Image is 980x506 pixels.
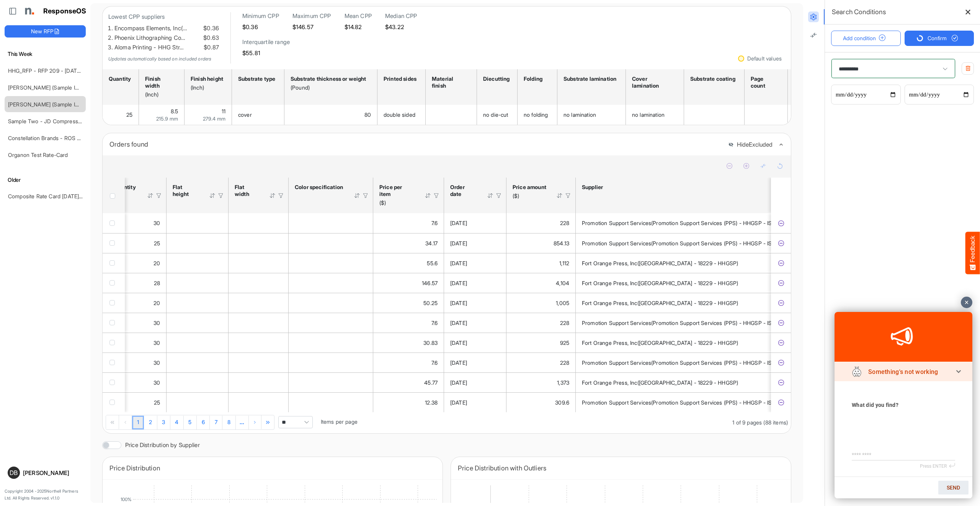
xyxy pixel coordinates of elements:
[377,105,426,125] td: double sided is template cell Column Header httpsnorthellcomontologiesmapping-rulesmanufacturingh...
[788,105,843,125] td: is template cell Column Header httpsnorthellcomontologiesmapping-rulesassemblyhasbindingmethod
[289,293,373,313] td: is template cell Column Header httpsnorthellcomontologiesmapping-rulesfeaturehascolourspecification
[125,442,200,448] label: Price Distribution by Supplier
[292,12,331,20] h6: Maximum CPP
[747,56,782,61] div: Default values
[576,213,794,233] td: Promotion Support Services(Promotion Support Services (PPS) - HHGSP - ISR) is template cell Colum...
[229,392,289,412] td: is template cell Column Header httpsnorthellcomontologiesmapping-rulesmeasurementhasflatsizewidth
[210,416,222,429] a: Page 7 of 9 Pages
[432,75,468,89] div: Material finish
[450,340,467,346] span: [DATE]
[576,233,794,253] td: Promotion Support Services(Promotion Support Services (PPS) - HHGSP - ISR) is template cell Colum...
[425,240,438,246] span: 34.17
[109,463,436,473] div: Price Distribution
[506,372,576,392] td: 1373 is template cell Column Header httpsnorthellcomontologiesmapping-rulesorderhasprice
[103,313,125,333] td: checkbox
[23,470,83,476] div: [PERSON_NAME]
[289,273,373,293] td: is template cell Column Header httpsnorthellcomontologiesmapping-rulesfeaturehascolourspecification
[242,50,290,56] h5: $55.81
[229,253,289,273] td: is template cell Column Header httpsnorthellcomontologiesmapping-rulesmeasurementhasflatsizewidth
[103,253,125,273] td: checkbox
[582,220,777,226] span: Promotion Support Services(Promotion Support Services (PPS) - HHGSP - ISR)
[262,415,274,429] div: Go to last page
[384,75,417,82] div: Printed sides
[197,416,210,429] a: Page 6 of 9 Pages
[450,280,467,286] span: [DATE]
[582,240,777,246] span: Promotion Support Services(Promotion Support Services (PPS) - HHGSP - ISR)
[379,184,415,198] div: Price per item
[289,253,373,273] td: is template cell Column Header httpsnorthellcomontologiesmapping-rulesfeaturehascolourspecification
[345,24,372,30] h5: $14.82
[771,253,792,273] td: 5eaa407e-b807-4c08-b408-0371c1c1ea5b is template cell Column Header
[114,33,219,43] li: Phoenix Lithographing Co…
[626,105,684,125] td: no lamination is template cell Column Header httpsnorthellcomontologiesmapping-rulesmanufacturing...
[771,293,792,313] td: 092b0a1f-4c68-43fd-9ebd-ce3d930c6302 is template cell Column Header
[345,12,372,20] h6: Mean CPP
[385,12,417,20] h6: Median CPP
[154,220,160,226] span: 30
[103,273,125,293] td: checkbox
[289,353,373,372] td: is template cell Column Header httpsnorthellcomontologiesmapping-rulesfeaturehascolourspecification
[444,333,506,353] td: 21/03/2024 is template cell Column Header httpsnorthellcomontologiesmapping-rulesorderhasorderdate
[444,372,506,392] td: 05/09/2024 is template cell Column Header httpsnorthellcomontologiesmapping-rulesorderhasorderdate
[157,416,170,429] a: Page 3 of 9 Pages
[524,75,549,82] div: Folding
[506,353,576,372] td: 228 is template cell Column Header httpsnorthellcomontologiesmapping-rulesorderhasprice
[222,108,225,114] span: 11
[444,293,506,313] td: 31/01/2024 is template cell Column Header httpsnorthellcomontologiesmapping-rulesorderhasorderdate
[103,233,125,253] td: checkbox
[458,463,784,473] div: Price Distribution with Outliers
[238,75,276,82] div: Substrate type
[576,273,794,293] td: Fort Orange Press, Inc(Fort Orange - 18229 - HHGSP) is template cell Column Header httpsnorthellc...
[582,260,738,266] span: Fort Orange Press, Inc([GEOGRAPHIC_DATA] - 18229 - HHGSP)
[229,333,289,353] td: is template cell Column Header httpsnorthellcomontologiesmapping-rulesmeasurementhasflatsizewidth
[771,313,792,333] td: 284d69c3-652a-426e-a1c4-71a296681311 is template cell Column Header
[582,184,765,191] div: Supplier
[632,111,665,118] span: no lamination
[103,372,125,392] td: checkbox
[373,353,444,372] td: 7.6 is template cell Column Header price-per-item
[771,273,792,293] td: fcc0d136-be5c-4e1e-a8db-7dc5c99cc914 is template cell Column Header
[576,293,794,313] td: Fort Orange Press, Inc(Fort Orange - 18229 - HHGSP) is template cell Column Header httpsnorthellc...
[154,240,160,246] span: 25
[450,184,477,198] div: Order date
[154,340,160,346] span: 30
[576,372,794,392] td: Fort Orange Press, Inc(Fort Orange - 18229 - HHGSP) is template cell Column Header httpsnorthellc...
[582,340,738,346] span: Fort Orange Press, Inc([GEOGRAPHIC_DATA] - 18229 - HHGSP)
[249,415,262,429] div: Go to next page
[777,279,785,287] button: Exclude
[108,12,219,22] p: Lowest CPP suppliers
[144,416,157,429] a: Page 2 of 9 Pages
[373,293,444,313] td: 50.25 is template cell Column Header price-per-item
[506,233,576,253] td: 854.13 is template cell Column Header httpsnorthellcomontologiesmapping-rulesorderhasprice
[202,43,219,52] span: $0.87
[167,273,229,293] td: is template cell Column Header httpsnorthellcomontologiesmapping-rulesmeasurementhasflatsizeheight
[202,24,219,33] span: $0.36
[444,353,506,372] td: 16/04/2024 is template cell Column Header httpsnorthellcomontologiesmapping-rulesorderhasorderdate
[379,199,415,206] div: ($)
[450,220,467,226] span: [DATE]
[450,359,467,366] span: [DATE]
[565,192,572,199] div: Filter Icon
[139,105,185,125] td: 8.5 is template cell Column Header httpsnorthellcomontologiesmapping-rulesmeasurementhasfinishsiz...
[444,233,506,253] td: 06/09/2024 is template cell Column Header httpsnorthellcomontologiesmapping-rulesorderhasorderdate
[362,192,369,199] div: Filter Icon
[154,379,160,386] span: 30
[576,313,794,333] td: Promotion Support Services(Promotion Support Services (PPS) - HHGSP - ISR) is template cell Colum...
[431,320,438,326] span: 7.6
[167,353,229,372] td: is template cell Column Header httpsnorthellcomontologiesmapping-rulesmeasurementhasflatsizeheight
[554,240,569,246] span: 854.13
[483,111,508,118] span: no die-cut
[291,75,369,82] div: Substrate thickness or weight
[431,359,438,366] span: 7.6
[495,192,502,199] div: Filter Icon
[108,56,211,62] em: Updates automatically based on included orders
[167,313,229,333] td: is template cell Column Header httpsnorthellcomontologiesmapping-rulesmeasurementhasflatsizeheight
[777,339,785,347] button: Exclude
[506,333,576,353] td: 925 is template cell Column Header httpsnorthellcomontologiesmapping-rulesorderhasprice
[8,135,92,141] a: Constellation Brands - ROS prices
[229,293,289,313] td: is template cell Column Header httpsnorthellcomontologiesmapping-rulesmeasurementhasflatsizewidth
[556,300,569,306] span: 1,005
[203,116,225,122] span: 279.4 mm
[191,84,223,91] div: (Inch)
